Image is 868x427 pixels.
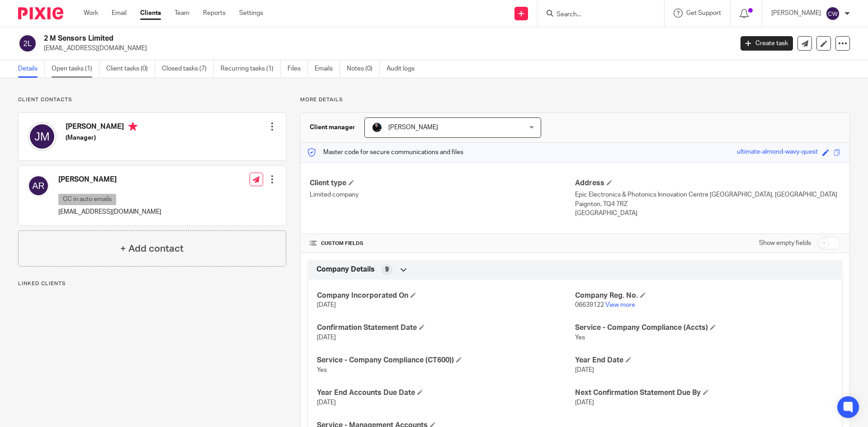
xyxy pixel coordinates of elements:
a: Emails [315,60,340,78]
a: Settings [239,9,263,18]
h4: Year End Date [575,356,833,365]
a: Clients [140,9,161,18]
p: Paignton, TQ4 7RZ [575,200,840,209]
a: Files [288,60,308,78]
img: Headshots%20accounting4everything_Poppy%20Jakes%20Photography-2203.jpg [372,122,382,133]
span: [DATE] [575,367,594,373]
span: Yes [317,367,327,373]
p: Client contacts [18,96,286,103]
h5: (Manager) [66,133,137,142]
p: More details [300,96,850,103]
p: Epic Electronics & Photonics Innovation Centre [GEOGRAPHIC_DATA], [GEOGRAPHIC_DATA] [575,190,840,199]
img: svg%3E [28,122,57,151]
a: Notes (0) [347,60,380,78]
span: 06639122 [575,302,604,308]
h4: Company Incorporated On [317,291,575,300]
h4: Service - Company Compliance (CT600)) [317,356,575,365]
span: [DATE] [317,334,336,341]
h3: Client manager [310,123,355,132]
h4: Address [575,178,840,188]
span: Yes [575,334,585,341]
input: Search [556,11,637,19]
a: View more [605,302,635,308]
img: svg%3E [826,6,840,21]
h4: Next Confirmation Statement Due By [575,388,833,398]
span: [DATE] [575,399,594,406]
p: [EMAIL_ADDRESS][DOMAIN_NAME] [58,207,161,216]
p: Linked clients [18,280,286,287]
span: [DATE] [317,302,336,308]
a: Open tasks (1) [52,60,99,78]
a: Details [18,60,45,78]
span: Get Support [686,10,721,16]
a: Work [84,9,98,18]
span: [DATE] [317,399,336,406]
h4: + Add contact [120,242,184,256]
a: Recurring tasks (1) [221,60,281,78]
a: Closed tasks (7) [162,60,214,78]
p: Limited company [310,190,575,199]
i: Primary [128,122,137,131]
h4: Confirmation Statement Date [317,323,575,333]
h4: Client type [310,178,575,188]
label: Show empty fields [759,239,811,248]
img: Pixie [18,7,63,19]
h2: 2 M Sensors Limited [44,34,590,43]
p: CC in auto emails [58,194,116,205]
span: [PERSON_NAME] [388,124,438,131]
div: ultimate-almond-wavy-quest [737,147,818,158]
img: svg%3E [28,175,49,197]
p: Master code for secure communications and files [307,148,463,157]
span: Company Details [316,265,375,274]
p: [GEOGRAPHIC_DATA] [575,209,840,218]
a: Audit logs [387,60,421,78]
h4: [PERSON_NAME] [66,122,137,133]
img: svg%3E [18,34,37,53]
h4: CUSTOM FIELDS [310,240,575,247]
span: 9 [385,265,389,274]
a: Client tasks (0) [106,60,155,78]
a: Email [112,9,127,18]
h4: [PERSON_NAME] [58,175,161,184]
p: [PERSON_NAME] [771,9,821,18]
a: Create task [741,36,793,51]
a: Reports [203,9,226,18]
h4: Company Reg. No. [575,291,833,300]
h4: Service - Company Compliance (Accts) [575,323,833,333]
a: Team [175,9,189,18]
h4: Year End Accounts Due Date [317,388,575,398]
p: [EMAIL_ADDRESS][DOMAIN_NAME] [44,44,727,53]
